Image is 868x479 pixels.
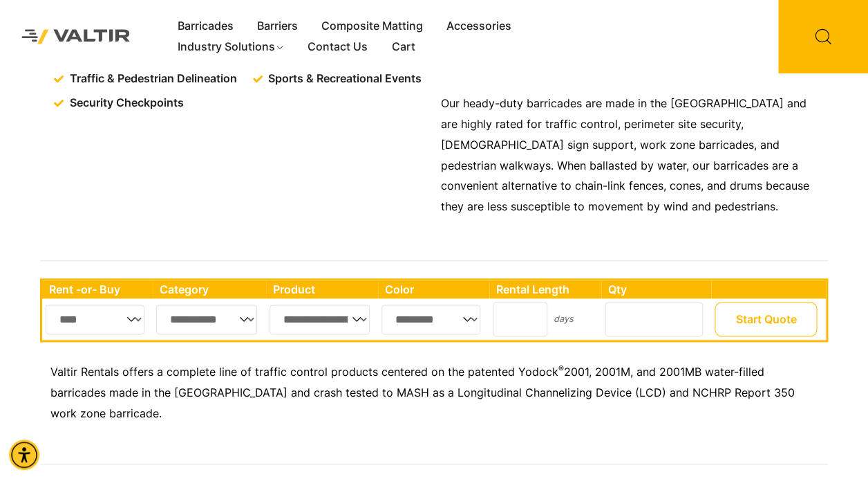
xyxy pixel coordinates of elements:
a: Contact Us [296,37,379,57]
th: Rental Length [489,280,601,298]
div: Accessibility Menu [9,440,39,470]
th: Qty [601,280,711,298]
th: Rent -or- Buy [42,280,153,298]
span: Security Checkpoints [66,93,184,114]
img: Valtir Rentals [10,18,142,55]
p: Our heady-duty barricades are made in the [GEOGRAPHIC_DATA] and are highly rated for traffic cont... [441,93,821,218]
a: Barriers [245,16,310,37]
a: Composite Matting [310,16,435,37]
input: Number [605,302,703,336]
sup: ® [558,363,564,374]
a: Accessories [435,16,523,37]
span: Valtir Rentals offers a complete line of traffic control products centered on the patented Yodock [50,365,558,379]
a: Industry Solutions [166,37,296,57]
select: Single select [381,305,480,334]
a: Cart [379,37,426,57]
th: Color [378,280,489,298]
span: Sports & Recreational Events [265,69,422,89]
th: Product [266,280,379,298]
select: Single select [46,305,144,334]
button: Start Quote [715,302,817,336]
span: 2001, 2001M, and 2001MB water-filled barricades made in the [GEOGRAPHIC_DATA] and crash tested to... [50,365,795,420]
a: Barricades [166,16,245,37]
select: Single select [270,305,370,334]
select: Single select [156,305,257,334]
th: Category [153,280,266,298]
input: Number [493,302,547,336]
span: Traffic & Pedestrian Delineation [66,69,237,89]
small: days [554,314,574,324]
